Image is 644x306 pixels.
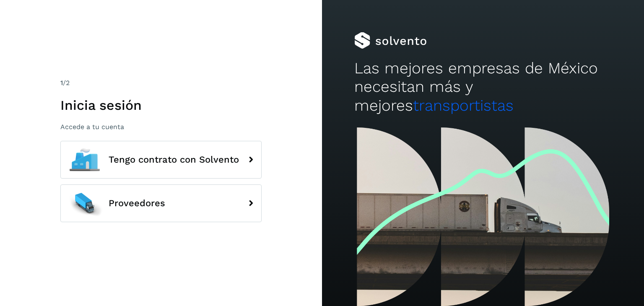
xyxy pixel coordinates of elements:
button: Proveedores [60,184,262,222]
span: 1 [60,79,63,87]
span: Tengo contrato con Solvento [109,155,239,165]
span: transportistas [413,96,514,114]
h1: Inicia sesión [60,97,262,113]
p: Accede a tu cuenta [60,123,262,131]
div: /2 [60,78,262,88]
h2: Las mejores empresas de México necesitan más y mejores [354,59,612,115]
button: Tengo contrato con Solvento [60,141,262,179]
span: Proveedores [109,198,165,208]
